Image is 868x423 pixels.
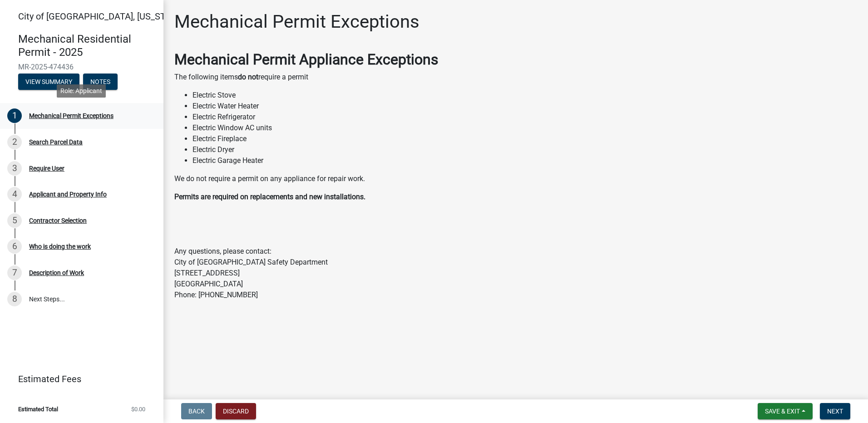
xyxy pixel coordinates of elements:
li: Electric Water Heater [192,101,857,112]
div: Role: Applicant [57,84,106,98]
span: Estimated Total [18,406,58,412]
div: 7 [7,266,22,280]
p: The following items require a permit [174,72,857,83]
div: Who is doing the work [29,243,91,250]
div: Search Parcel Data [29,139,83,145]
wm-modal-confirm: Notes [83,79,118,86]
div: Contractor Selection [29,217,87,224]
strong: Mechanical Permit [174,51,296,68]
button: Save & Exit [758,403,813,419]
div: 8 [7,292,22,306]
span: Back [188,408,205,415]
wm-modal-confirm: Summary [18,79,79,86]
li: Electric Window AC units [192,123,857,133]
div: Applicant and Property Info [29,191,107,197]
button: Discard [216,403,256,419]
span: Save & Exit [765,408,800,415]
li: Electric Stove [192,90,857,101]
h4: Mechanical Residential Permit - 2025 [18,33,156,59]
strong: Appliance Exceptions [299,51,439,68]
div: 6 [7,239,22,254]
button: Next [820,403,850,419]
div: 1 [7,108,22,123]
strong: do not [238,73,258,81]
p: We do not require a permit on any appliance for repair work. [174,173,857,184]
span: Next [827,408,843,415]
a: Estimated Fees [7,370,149,388]
div: 2 [7,135,22,149]
p: Any questions, please contact: City of [GEOGRAPHIC_DATA] Safety Department [STREET_ADDRESS] [GEOG... [174,246,857,300]
div: Description of Work [29,270,84,276]
div: Require User [29,165,64,172]
li: Electric Refrigerator [192,112,857,123]
span: $0.00 [131,406,145,412]
strong: Permits are required on replacements and new installations. [174,192,365,201]
span: City of [GEOGRAPHIC_DATA], [US_STATE] [18,11,183,22]
span: MR-2025-474436 [18,63,145,71]
button: Back [181,403,212,419]
div: Mechanical Permit Exceptions [29,113,113,119]
li: Electric Garage Heater [192,155,857,166]
div: 5 [7,213,22,228]
button: View Summary [18,74,79,90]
h1: Mechanical Permit Exceptions [174,11,419,33]
div: 4 [7,187,22,202]
li: Electric Dryer [192,144,857,155]
button: Notes [83,74,118,90]
div: 3 [7,161,22,176]
li: Electric Fireplace [192,133,857,144]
